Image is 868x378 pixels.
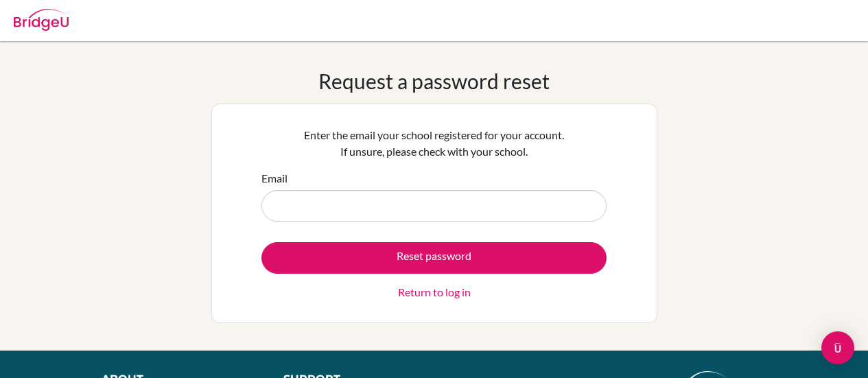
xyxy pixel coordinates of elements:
[261,170,288,187] label: Email
[821,331,854,364] div: Open Intercom Messenger
[318,69,550,93] h1: Request a password reset
[261,242,607,274] button: Reset password
[261,127,607,160] p: Enter the email your school registered for your account. If unsure, please check with your school.
[398,284,471,300] a: Return to log in
[14,9,69,31] img: Bridge-U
